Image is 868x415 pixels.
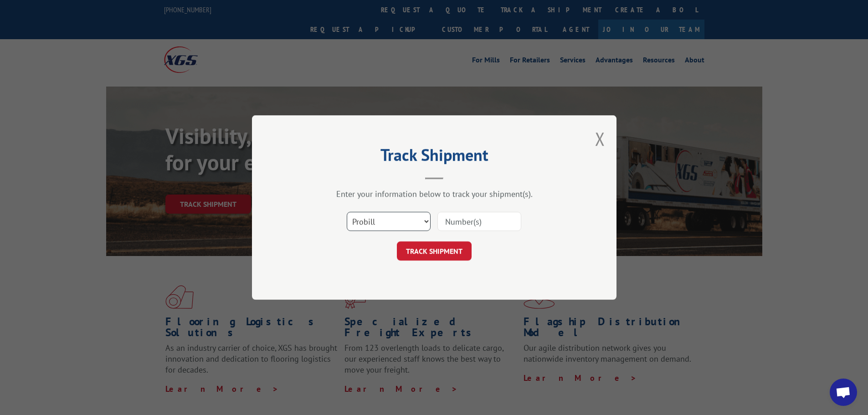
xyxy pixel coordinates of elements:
input: Number(s) [437,212,521,231]
div: Enter your information below to track your shipment(s). [298,189,571,199]
div: Open chat [830,379,857,406]
button: Close modal [595,127,605,151]
h2: Track Shipment [298,149,571,166]
button: TRACK SHIPMENT [397,241,472,261]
